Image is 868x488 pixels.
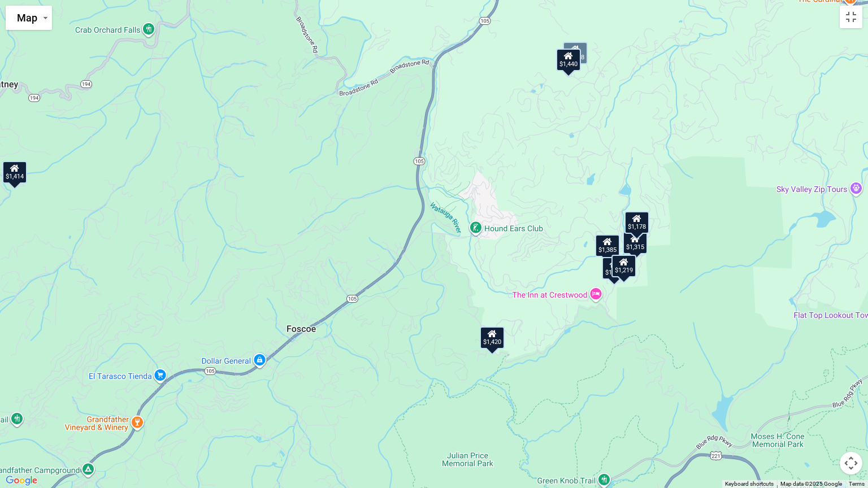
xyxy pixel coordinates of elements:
button: Map camera controls [840,452,862,474]
div: $1,178 [624,211,649,234]
div: $1,385 [595,234,620,257]
div: $1,315 [623,232,648,254]
span: Map data ©2025 Google [780,481,842,487]
a: Terms (opens in new tab) [849,481,865,487]
div: $1,036 [602,257,627,280]
div: $1,219 [611,255,636,277]
button: Keyboard shortcuts [725,480,774,488]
